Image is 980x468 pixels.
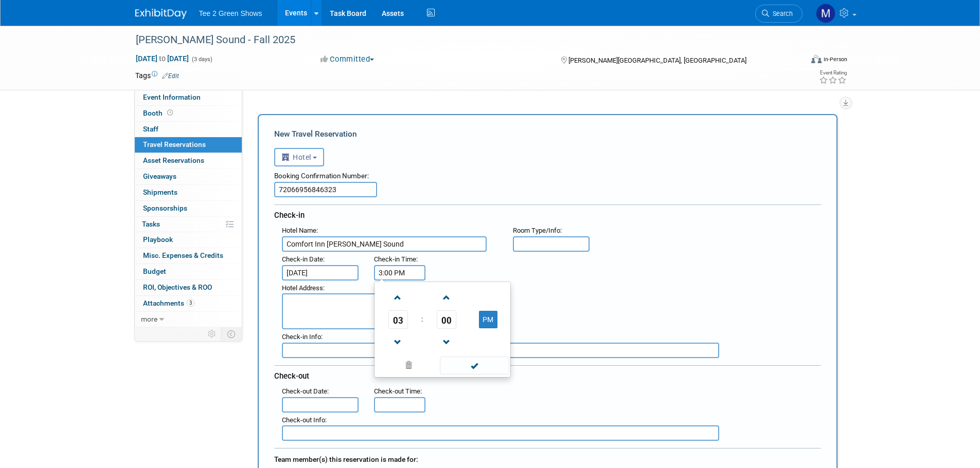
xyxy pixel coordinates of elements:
a: Sponsorships [135,201,242,216]
span: Pick Hour [388,310,408,329]
button: Committed [317,54,378,65]
a: Tasks [135,217,242,232]
div: Event Format [742,53,848,69]
div: New Travel Reservation [274,128,821,140]
a: Edit [162,72,179,80]
span: ROI, Objectives & ROO [143,283,212,291]
span: more [141,315,157,323]
span: Check-in [274,211,305,220]
a: Done [439,359,510,373]
span: Check-out [274,371,309,381]
span: Playbook [143,235,173,244]
span: Asset Reservations [143,156,204,164]
a: Booth [135,106,242,121]
span: Tee 2 Green Shows [199,9,262,17]
span: Tasks [142,220,160,228]
a: Clear selection [377,359,440,373]
small: : [374,387,422,395]
span: Check-out Date [282,387,327,395]
img: Michael Kruger [816,4,835,23]
span: Hotel [281,153,311,161]
div: Team member(s) this reservation is made for: [274,450,821,466]
span: Misc. Expenses & Credits [143,251,223,259]
span: Hotel Address [282,284,323,292]
a: Event Information [135,90,242,105]
span: Sponsorships [143,204,187,212]
div: Booking Confirmation Number: [274,166,821,182]
span: Attachments [143,299,194,307]
small: : [282,284,325,292]
a: ROI, Objectives & ROO [135,280,242,295]
span: Event Information [143,93,201,101]
a: Search [755,5,803,23]
span: Travel Reservations [143,140,206,148]
small: : [374,255,418,263]
a: Giveaways [135,169,242,184]
span: Staff [143,125,158,133]
span: Check-in Date [282,255,323,263]
img: Format-Inperson.png [811,55,822,63]
small: : [282,255,325,263]
a: Asset Reservations [135,153,242,169]
body: Rich Text Area. Press ALT-0 for help. [6,4,532,15]
a: Shipments [135,185,242,200]
a: Travel Reservations [135,137,242,153]
span: Giveaways [143,172,176,180]
a: Budget [135,264,242,279]
button: PM [479,311,497,328]
small: : [282,333,323,341]
small: : [282,387,329,395]
span: Budget [143,267,166,275]
td: : [419,310,425,329]
span: Check-in Info [282,333,321,341]
span: Booth not reserved yet [165,109,175,117]
a: Increment Hour [388,284,408,310]
span: Room Type/Info [513,227,560,234]
span: Hotel Name [282,227,316,234]
span: Shipments [143,188,177,196]
span: Check-out Time [374,387,420,395]
button: Hotel [274,148,325,166]
td: Tags [135,70,179,81]
span: [DATE] [DATE] [135,54,189,63]
a: Decrement Hour [388,329,408,355]
small: : [282,416,327,424]
a: Playbook [135,232,242,248]
span: Booth [143,109,175,117]
div: In-Person [823,55,847,63]
div: [PERSON_NAME] Sound - Fall 2025 [132,31,787,49]
td: Toggle Event Tabs [221,327,242,341]
span: Check-out Info [282,416,325,424]
span: Search [769,10,793,17]
img: ExhibitDay [135,9,187,19]
a: Decrement Minute [437,329,456,355]
a: Increment Minute [437,284,456,310]
small: : [282,227,318,234]
span: to [157,54,167,63]
span: 3 [187,299,194,307]
td: Personalize Event Tab Strip [203,327,221,341]
span: Pick Minute [437,310,456,329]
a: Attachments3 [135,296,242,311]
a: more [135,312,242,327]
span: (3 days) [191,56,212,63]
a: Staff [135,122,242,137]
small: : [513,227,562,234]
a: Misc. Expenses & Credits [135,248,242,264]
div: Event Rating [819,70,847,76]
span: Check-in Time [374,255,416,263]
span: [PERSON_NAME][GEOGRAPHIC_DATA], [GEOGRAPHIC_DATA] [568,57,746,64]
